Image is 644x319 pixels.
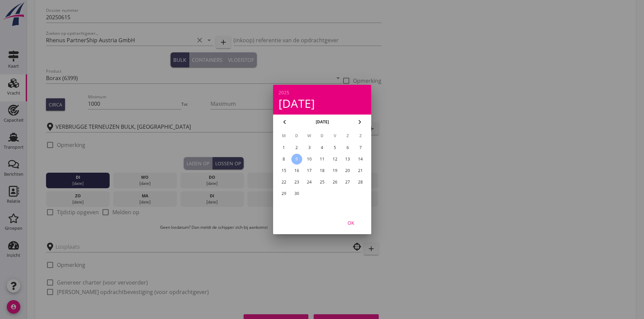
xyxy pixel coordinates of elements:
button: 4 [316,142,327,153]
button: 9 [291,154,302,165]
button: 17 [304,165,315,176]
div: [DATE] [279,98,366,109]
div: OK [341,219,360,226]
button: 19 [329,165,340,176]
button: 5 [329,142,340,153]
button: 8 [278,154,289,165]
button: 10 [304,154,315,165]
th: Z [341,130,354,142]
button: 23 [291,177,302,188]
button: 28 [355,177,366,188]
button: 22 [278,177,289,188]
th: V [329,130,341,142]
button: 26 [329,177,340,188]
button: 3 [304,142,315,153]
button: 6 [342,142,353,153]
button: 20 [342,165,353,176]
button: 16 [291,165,302,176]
button: [DATE] [313,117,331,127]
th: Z [354,130,367,142]
th: M [278,130,290,142]
button: 7 [355,142,366,153]
button: 14 [355,154,366,165]
button: 29 [278,188,289,199]
div: 2025 [279,90,366,95]
th: W [303,130,315,142]
button: OK [336,217,366,229]
button: 24 [304,177,315,188]
th: D [290,130,303,142]
button: 13 [342,154,353,165]
button: 30 [291,188,302,199]
i: chevron_right [356,118,364,126]
button: 1 [278,142,289,153]
button: 12 [329,154,340,165]
button: 25 [316,177,327,188]
button: 21 [355,165,366,176]
button: 18 [316,165,327,176]
button: 15 [278,165,289,176]
th: D [316,130,328,142]
button: 27 [342,177,353,188]
button: 11 [316,154,327,165]
button: 2 [291,142,302,153]
i: chevron_left [281,118,289,126]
